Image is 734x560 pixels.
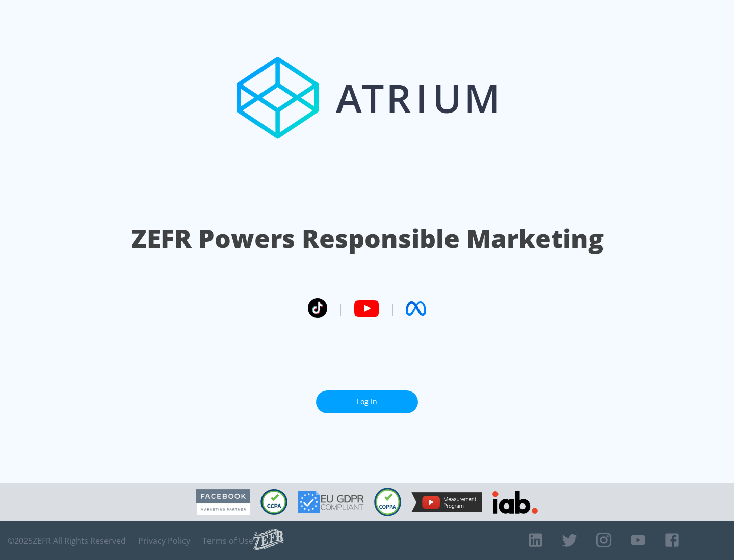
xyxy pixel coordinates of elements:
span: | [389,301,396,316]
span: © 2025 ZEFR All Rights Reserved [8,536,126,546]
img: COPPA Compliant [374,488,401,516]
a: Privacy Policy [138,536,190,546]
a: Log In [316,390,418,413]
a: Terms of Use [202,536,253,546]
img: Facebook Marketing Partner [196,489,250,515]
h1: ZEFR Powers Responsible Marketing [131,221,604,256]
span: | [337,301,344,316]
img: CCPA Compliant [260,489,287,515]
img: IAB [492,491,538,514]
img: YouTube Measurement Program [411,492,482,512]
img: GDPR Compliant [298,491,364,513]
